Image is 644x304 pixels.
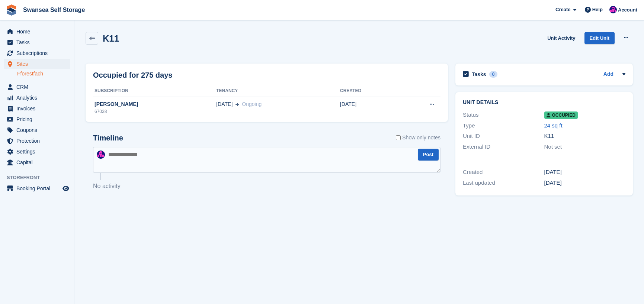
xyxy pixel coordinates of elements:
[489,71,498,78] div: 0
[555,6,570,13] span: Create
[242,101,262,107] span: Ongoing
[340,97,398,119] td: [DATE]
[472,71,486,78] h2: Tasks
[396,134,440,142] label: Show only notes
[93,69,172,81] h2: Occupied for 275 days
[93,182,440,191] p: No activity
[4,136,70,146] a: menu
[463,179,544,187] div: Last updated
[93,108,216,115] div: 67038
[4,114,70,124] a: menu
[544,179,626,187] div: [DATE]
[4,157,70,168] a: menu
[16,146,61,157] span: Settings
[103,33,119,43] h2: K11
[603,70,613,79] a: Add
[16,183,61,194] span: Booking Portal
[544,132,626,140] div: K11
[340,85,398,97] th: Created
[418,149,439,161] button: Post
[544,111,578,119] span: Occupied
[20,4,88,16] a: Swansea Self Storage
[4,125,70,135] a: menu
[396,134,401,142] input: Show only notes
[16,114,61,124] span: Pricing
[463,100,625,106] h2: Unit details
[216,100,233,108] span: [DATE]
[61,184,70,193] a: Preview store
[4,93,70,103] a: menu
[16,37,61,48] span: Tasks
[592,6,603,13] span: Help
[4,37,70,48] a: menu
[16,125,61,135] span: Coupons
[16,48,61,58] span: Subscriptions
[16,157,61,168] span: Capital
[93,100,216,108] div: [PERSON_NAME]
[97,151,105,159] img: Donna Davies
[544,122,563,129] a: 24 sq ft
[463,143,544,151] div: External ID
[6,4,17,16] img: stora-icon-8386f47178a22dfd0bd8f6a31ec36ba5ce8667c1dd55bd0f319d3a0aa187defe.svg
[4,183,70,194] a: menu
[216,85,340,97] th: Tenancy
[4,103,70,114] a: menu
[7,174,74,181] span: Storefront
[4,82,70,92] a: menu
[4,59,70,69] a: menu
[463,111,544,119] div: Status
[544,143,626,151] div: Not set
[463,122,544,130] div: Type
[93,85,216,97] th: Subscription
[463,132,544,140] div: Unit ID
[584,32,615,44] a: Edit Unit
[16,103,61,114] span: Invoices
[93,134,123,142] h2: Timeline
[16,136,61,146] span: Protection
[17,70,70,77] a: Fforestfach
[16,26,61,37] span: Home
[16,82,61,92] span: CRM
[544,168,626,177] div: [DATE]
[463,168,544,177] div: Created
[618,6,637,14] span: Account
[544,32,578,44] a: Unit Activity
[16,93,61,103] span: Analytics
[4,48,70,58] a: menu
[16,59,61,69] span: Sites
[4,26,70,37] a: menu
[4,146,70,157] a: menu
[609,6,617,13] img: Donna Davies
